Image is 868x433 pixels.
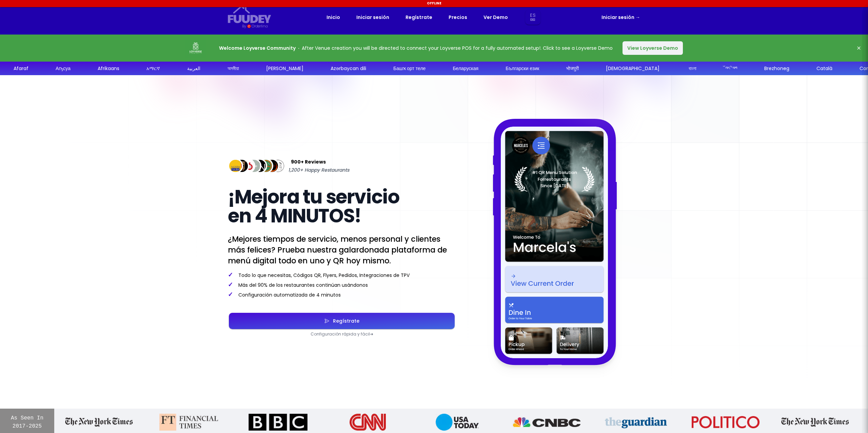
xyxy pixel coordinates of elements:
[229,313,455,329] button: Regístrate
[228,158,243,174] img: Review Img
[356,13,389,21] a: Iniciar sesión
[566,65,579,72] div: भोजपुरी
[228,280,233,289] span: ✓
[246,158,261,174] img: Review Img
[514,167,595,192] img: Laurel
[270,158,285,174] img: Review Img
[228,234,456,266] p: ¿Mejores tiempos de servicio, menos personal y clientes más felices? Prueba nuestra galardonada p...
[98,65,119,72] div: Afrikaans
[453,65,478,72] div: Беларуская
[240,158,255,174] img: Review Img
[228,5,271,23] svg: {/* Added fill="currentColor" here */} {/* This rectangle defines the background. Its explicit fi...
[56,65,71,72] div: Аҧсуа
[219,44,613,52] p: After Venue creation you will be directed to connect your Loyverse POS for a fully automated setu...
[252,158,268,174] img: Review Img
[266,65,303,72] div: [PERSON_NAME]
[219,45,296,51] strong: Welcome Loyverse Community
[327,13,340,21] a: Inicio
[288,166,349,174] span: 1,200+ Happy Restaurants
[228,331,456,337] p: Configuración rápida y fácil ➜
[242,23,246,29] div: By
[601,13,640,21] a: Iniciar sesión
[689,65,696,72] div: বাংলা
[330,319,359,323] div: Regístrate
[1,1,867,6] div: Offline
[393,65,426,72] div: Башҡорт теле
[606,65,659,72] div: [DEMOGRAPHIC_DATA]
[449,13,467,21] a: Precios
[331,65,366,72] div: Azərbaycan dili
[146,65,160,72] div: አማርኛ
[234,158,249,174] img: Review Img
[764,65,789,72] div: Brezhoneg
[816,65,832,72] div: Català
[228,281,456,288] p: Más del 90% de los restaurantes continúan usándonos
[187,65,200,72] div: العربية
[258,158,274,174] img: Review Img
[484,13,508,21] a: Ver Demo
[725,65,737,72] div: བོད་ཡིག
[623,41,683,55] button: View Loyverse Demo
[14,65,28,72] div: Afaraf
[228,290,233,299] span: ✓
[228,291,456,298] p: Configuración automatizada de 4 minutos
[291,158,326,166] span: 900+ Reviews
[228,270,233,279] span: ✓
[228,183,399,229] span: ¡Mejora tu servicio en 4 MINUTOS!
[228,272,456,279] p: Todo lo que necesitas, Códigos QR, Flyers, Pedidos, Integraciones de TPV
[252,23,268,29] div: Orderlina
[635,14,640,21] span: →
[264,158,280,174] img: Review Img
[406,13,432,21] a: Regístrate
[228,65,239,72] div: অসমীয়া
[506,65,539,72] div: Български език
